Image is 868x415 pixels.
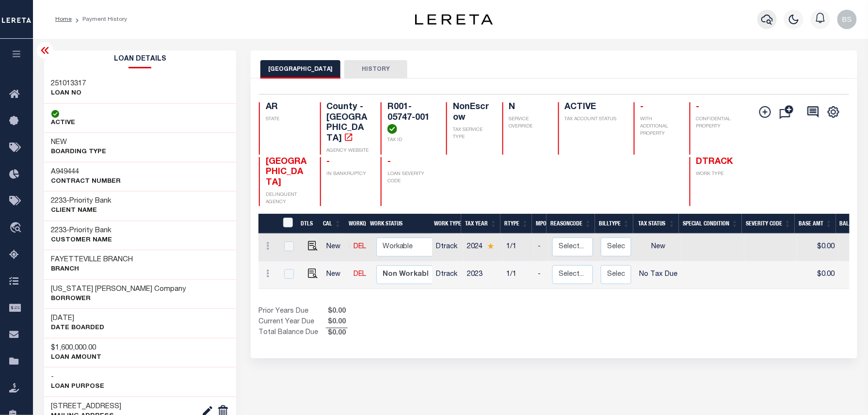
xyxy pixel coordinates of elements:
span: Priority Bank [70,197,112,205]
td: New [322,261,350,289]
p: WITH ADDITIONAL PROPERTY [641,116,678,138]
img: svg+xml;base64,PHN2ZyB4bWxucz0iaHR0cDovL3d3dy53My5vcmcvMjAwMC9zdmciIHBvaW50ZXItZXZlbnRzPSJub25lIi... [837,10,857,29]
td: - [534,234,548,261]
span: - [696,103,700,112]
span: $0.00 [326,328,348,339]
p: SERVICE OVERRIDE [509,116,547,130]
p: LOAN SEVERITY CODE [387,171,434,185]
h3: - [51,372,105,382]
p: CUSTOMER Name [51,236,113,245]
h3: $1,600,000.00 [51,343,102,353]
td: 2024 [463,234,502,261]
span: - [641,103,644,112]
h4: County - [GEOGRAPHIC_DATA] [327,102,369,144]
p: AGENCY WEBSITE [327,147,369,155]
a: Home [55,16,72,22]
p: LOAN PURPOSE [51,382,105,392]
th: &nbsp; [277,214,297,234]
h3: NEW [51,138,107,147]
td: 1/1 [502,261,534,289]
td: Current Year Due [258,317,326,328]
td: Dtrack [432,234,463,261]
td: No Tax Due [635,261,681,289]
th: Tax Status: activate to sort column ascending [633,214,679,234]
span: Priority Bank [70,227,112,234]
button: HISTORY [344,60,407,79]
span: [GEOGRAPHIC_DATA] [266,158,306,187]
img: Star.svg [487,243,494,249]
p: LOAN NO [51,89,86,98]
h3: - [51,226,113,236]
h3: - [51,196,112,206]
th: CAL: activate to sort column ascending [319,214,345,234]
th: Severity Code: activate to sort column ascending [742,214,795,234]
h4: ACTIVE [565,102,622,113]
h3: [STREET_ADDRESS] [51,402,122,412]
p: STATE [266,116,308,123]
th: BillType: activate to sort column ascending [595,214,633,234]
h4: AR [266,102,308,113]
p: Borrower [51,294,187,304]
span: 2233 [51,227,67,234]
td: Dtrack [432,261,463,289]
td: 1/1 [502,234,534,261]
td: Prior Years Due [258,306,326,317]
span: - [387,158,391,166]
td: $0.00 [797,261,838,289]
img: logo-dark.svg [415,14,493,25]
th: DTLS [297,214,319,234]
th: &nbsp;&nbsp;&nbsp;&nbsp;&nbsp;&nbsp;&nbsp;&nbsp;&nbsp;&nbsp; [258,214,277,234]
li: Payment History [72,15,127,24]
td: New [635,234,681,261]
th: MPO [532,214,547,234]
h3: 251013317 [51,79,86,89]
h3: A949444 [51,167,121,177]
td: - [534,261,548,289]
p: TAX SERVICE TYPE [453,127,490,141]
h4: N [509,102,547,113]
p: CONFIDENTIAL PROPERTY [696,116,739,130]
h3: [US_STATE] [PERSON_NAME] Company [51,285,187,294]
th: ReasonCode: activate to sort column ascending [547,214,595,234]
th: Work Status [366,214,432,234]
p: DATE BOARDED [51,323,105,333]
th: Tax Year: activate to sort column ascending [461,214,500,234]
span: 2233 [51,197,67,205]
span: $0.00 [326,317,348,328]
th: WorkQ [345,214,366,234]
td: Total Balance Due [258,328,326,338]
span: $0.00 [326,306,348,317]
p: ACTIVE [51,118,76,128]
p: DELINQUENT AGENCY [266,192,308,206]
h4: NonEscrow [453,102,490,123]
p: WORK TYPE [696,171,739,178]
th: Base Amt: activate to sort column ascending [795,214,836,234]
p: TAX ID [387,137,434,144]
th: RType: activate to sort column ascending [500,214,532,234]
p: Contract Number [51,177,121,187]
h2: Loan Details [44,50,237,68]
th: Work Type [430,214,461,234]
td: $0.00 [797,234,838,261]
td: New [322,234,350,261]
h3: [DATE] [51,314,105,323]
p: LOAN AMOUNT [51,353,102,363]
p: TAX ACCOUNT STATUS [565,116,622,123]
a: DEL [354,243,366,250]
h3: FAYETTEVILLE BRANCH [51,255,133,265]
th: Special Condition: activate to sort column ascending [679,214,742,234]
h4: R001-05747-001 [387,102,434,134]
p: CLIENT Name [51,206,112,216]
span: - [327,158,330,166]
span: DTRACK [696,158,733,166]
p: Branch [51,265,133,274]
p: BOARDING TYPE [51,147,107,157]
a: DEL [354,271,366,278]
td: 2023 [463,261,502,289]
button: [GEOGRAPHIC_DATA] [260,60,340,79]
p: IN BANKRUPTCY [327,171,369,178]
i: travel_explore [9,222,25,235]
